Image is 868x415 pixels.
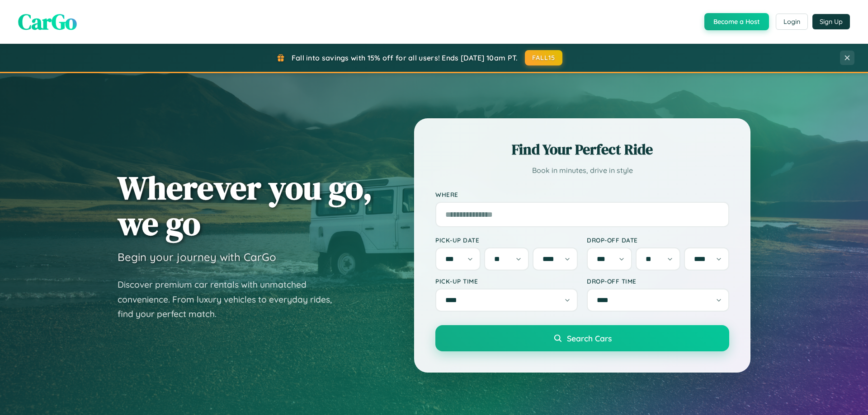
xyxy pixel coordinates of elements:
h2: Find Your Perfect Ride [435,140,729,159]
span: CarGo [18,7,77,37]
button: Sign Up [812,14,850,29]
button: FALL15 [525,50,563,65]
p: Book in minutes, drive in style [435,164,729,177]
p: Discover premium car rentals with unmatched convenience. From luxury vehicles to everyday rides, ... [118,277,344,322]
button: Login [776,14,808,30]
button: Search Cars [435,325,729,351]
label: Drop-off Date [587,236,729,244]
label: Drop-off Time [587,277,729,285]
span: Fall into savings with 15% off for all users! Ends [DATE] 10am PT. [292,53,518,62]
h1: Wherever you go, we go [118,170,373,241]
h3: Begin your journey with CarGo [118,250,276,264]
label: Where [435,191,729,198]
label: Pick-up Date [435,236,578,244]
button: Become a Host [704,13,769,30]
span: Search Cars [567,333,612,343]
label: Pick-up Time [435,277,578,285]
